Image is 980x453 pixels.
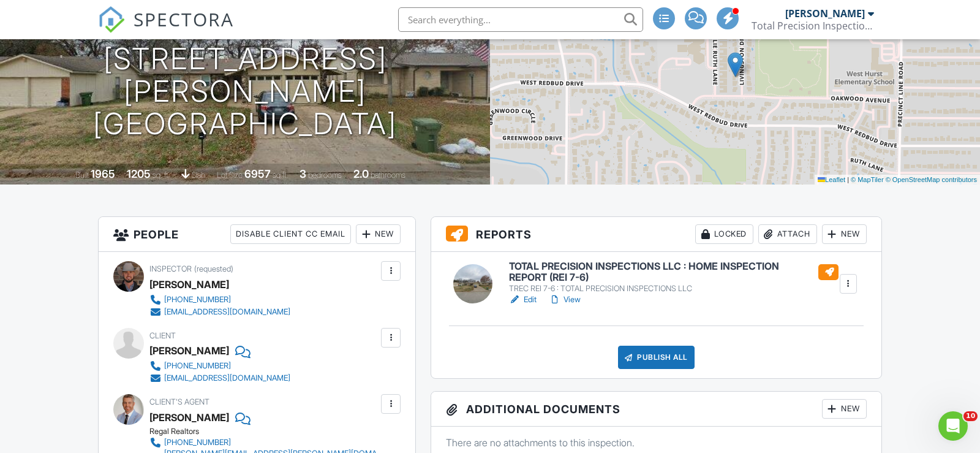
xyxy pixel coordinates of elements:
[153,170,170,180] span: sq. ft.
[431,392,881,427] h3: Additional Documents
[618,346,695,369] div: Publish All
[217,170,243,180] span: Lot Size
[818,176,845,183] a: Leaflet
[758,224,817,244] div: Attach
[149,372,290,384] a: [EMAIL_ADDRESS][DOMAIN_NAME]
[822,224,867,244] div: New
[371,170,405,180] span: bathrooms
[149,294,290,306] a: [PHONE_NUMBER]
[164,307,290,317] div: [EMAIL_ADDRESS][DOMAIN_NAME]
[728,52,743,77] img: Marker
[509,261,839,294] a: TOTAL PRECISION INSPECTIONS LLC : HOME INSPECTION REPORT (REI 7-6) TREC REI 7-6 : TOTAL PRECISION...
[851,176,884,183] a: © MapTiler
[20,43,470,140] h1: [STREET_ADDRESS][PERSON_NAME] [GEOGRAPHIC_DATA]
[164,361,231,371] div: [PHONE_NUMBER]
[963,411,978,421] span: 10
[785,7,865,20] div: [PERSON_NAME]
[149,264,192,273] span: Inspector
[398,7,643,32] input: Search everything...
[149,331,176,340] span: Client
[822,399,867,419] div: New
[273,170,288,180] span: sq.ft.
[99,217,415,252] h3: People
[938,411,968,441] iframe: Intercom live chat
[509,294,537,306] a: Edit
[509,261,839,283] h6: TOTAL PRECISION INSPECTIONS LLC : HOME INSPECTION REPORT (REI 7-6)
[431,217,881,252] h3: Reports
[695,224,753,244] div: Locked
[192,170,205,180] span: slab
[149,397,209,406] span: Client's Agent
[134,6,234,32] span: SPECTORA
[244,167,271,180] div: 6957
[98,6,125,33] img: The Best Home Inspection Software - Spectora
[149,275,229,294] div: [PERSON_NAME]
[300,167,306,180] div: 3
[149,427,388,436] div: Regal Realtors
[230,224,351,244] div: Disable Client CC Email
[752,20,874,32] div: Total Precision Inspections LLC
[446,436,867,449] p: There are no attachments to this inspection.
[353,167,369,180] div: 2.0
[164,438,231,447] div: [PHONE_NUMBER]
[98,17,234,42] a: SPECTORA
[164,373,290,383] div: [EMAIL_ADDRESS][DOMAIN_NAME]
[164,295,231,305] div: [PHONE_NUMBER]
[886,176,977,183] a: © OpenStreetMap contributors
[149,341,229,360] div: [PERSON_NAME]
[308,170,342,180] span: bedrooms
[194,264,233,273] span: (requested)
[75,170,89,180] span: Built
[149,436,378,449] a: [PHONE_NUMBER]
[847,176,849,183] span: |
[549,294,581,306] a: View
[149,306,290,318] a: [EMAIL_ADDRESS][DOMAIN_NAME]
[127,167,151,180] div: 1205
[149,360,290,372] a: [PHONE_NUMBER]
[509,284,839,294] div: TREC REI 7-6 : TOTAL PRECISION INSPECTIONS LLC
[91,167,115,180] div: 1965
[356,224,401,244] div: New
[149,408,229,427] a: [PERSON_NAME]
